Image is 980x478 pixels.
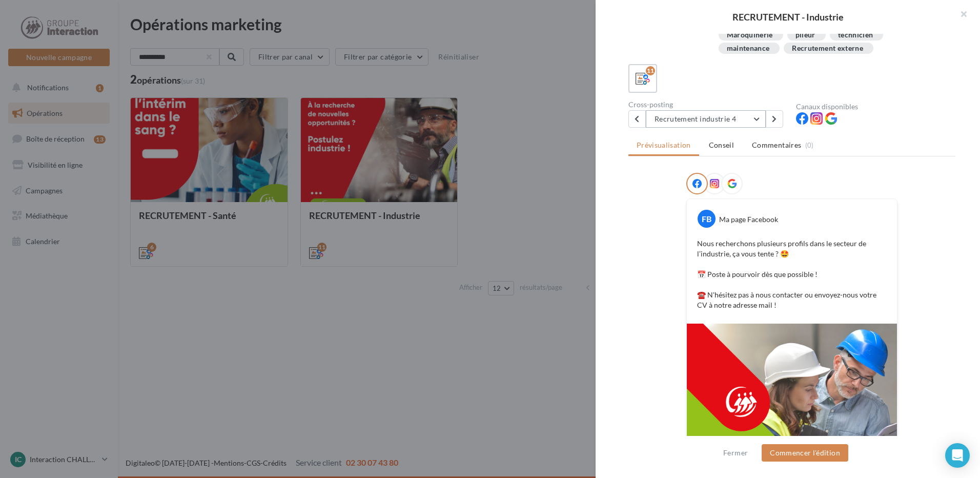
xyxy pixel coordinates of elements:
div: Maroquinerie [727,31,773,39]
div: Cross-posting [628,101,788,108]
div: Ma page Facebook [719,214,778,225]
div: Canaux disponibles [796,103,955,110]
span: Commentaires [752,140,801,150]
div: technicien [838,31,873,39]
div: RECRUTEMENT - Industrie [612,12,964,22]
button: Commencer l'édition [762,444,848,462]
div: FB [698,210,716,228]
div: 11 [646,66,655,75]
span: (0) [805,141,814,149]
p: Nous recherchons plusieurs profils dans le secteur de l’industrie, ça vous tente ? 🤩 📅 Poste à po... [697,238,887,310]
div: maintenance [727,45,770,52]
div: plieur [795,31,815,39]
div: Recrutement externe [792,45,863,52]
span: Conseil [709,141,734,149]
div: Open Intercom Messenger [945,443,970,468]
button: Recrutement industrie 4 [646,110,766,128]
button: Fermer [719,447,752,459]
